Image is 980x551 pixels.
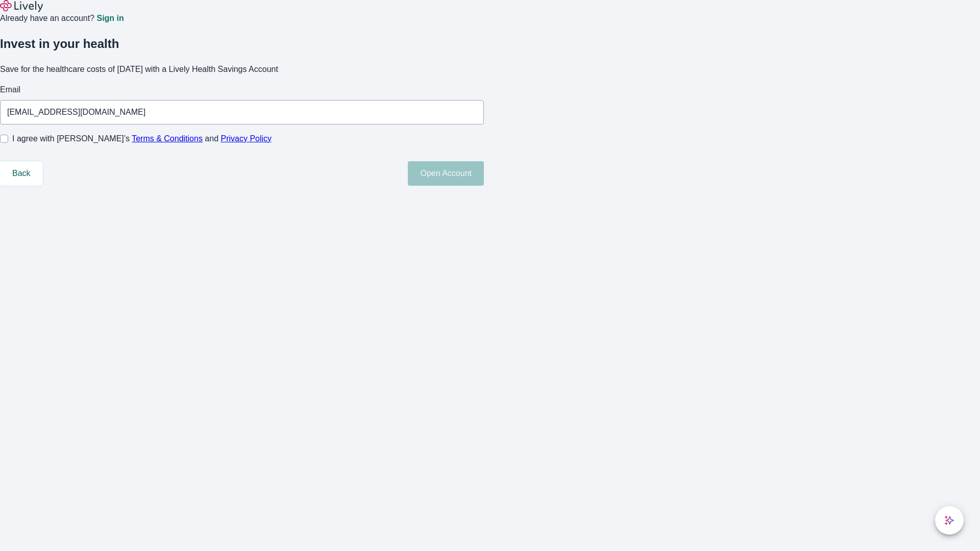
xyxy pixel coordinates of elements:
button: chat [935,506,964,535]
span: I agree with [PERSON_NAME]’s and [12,133,272,145]
a: Privacy Policy [221,134,272,143]
svg: Lively AI Assistant [944,515,954,525]
a: Sign in [96,14,124,22]
a: Terms & Conditions [132,134,203,143]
